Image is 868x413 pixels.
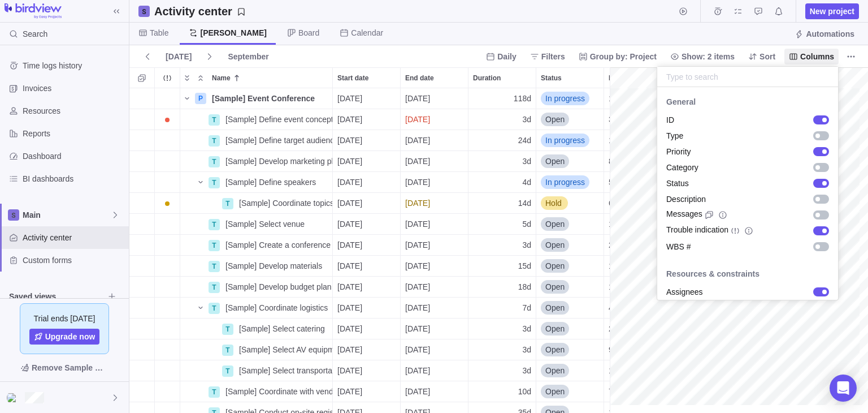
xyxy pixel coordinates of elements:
[657,268,769,279] span: Resources & constraints
[657,239,838,255] div: WBS #
[657,175,838,191] div: Status
[657,207,838,223] div: Messages
[800,51,834,62] span: Columns
[666,178,689,189] span: Status
[657,96,705,107] span: General
[666,146,691,157] span: Priority
[657,144,838,160] div: Priority
[657,160,838,175] div: Category
[657,191,838,207] div: Description
[657,112,838,128] div: ID
[666,193,706,205] span: Description
[666,114,674,126] span: ID
[666,162,698,173] span: Category
[666,224,728,238] span: Trouble indication
[657,67,838,87] input: Type to search
[666,130,683,141] span: Type
[657,87,838,300] div: grid
[784,49,839,64] span: Columns
[666,286,703,298] span: Assignees
[657,128,838,144] div: Type
[666,208,702,222] span: Messages
[657,223,838,239] div: Trouble indication
[657,284,838,300] div: Assignees
[718,210,727,220] svg: info-description
[744,226,753,235] svg: info-description
[666,241,691,252] span: WBS #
